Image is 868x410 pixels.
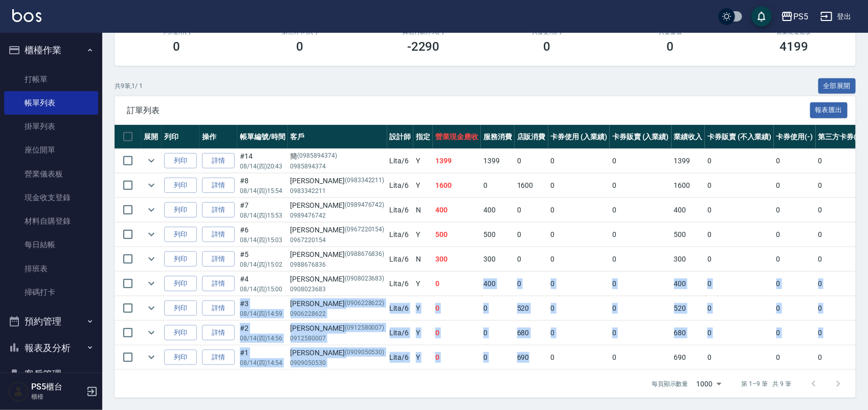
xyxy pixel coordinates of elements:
p: 0985894374 [291,162,385,171]
p: 0989476742 [291,211,385,220]
td: 0 [816,321,865,345]
button: expand row [144,325,159,340]
td: Y [413,296,433,320]
p: 08/14 (四) 15:54 [240,186,285,196]
button: 列印 [164,251,197,267]
p: (0983342211) [345,176,385,186]
h3: 0 [667,39,674,54]
h3: 0 [173,39,180,54]
th: 操作 [199,125,237,149]
button: 列印 [164,153,197,169]
p: 08/14 (四) 15:00 [240,285,285,294]
td: #1 [237,346,288,370]
a: 材料自購登錄 [4,209,98,233]
p: 0906228622 [291,309,385,318]
td: 0 [774,272,816,296]
td: Lita /6 [387,321,414,345]
div: 1000 [693,370,725,398]
td: 0 [515,223,548,247]
td: 0 [774,247,816,271]
td: Lita /6 [387,149,414,173]
a: 詳情 [202,350,235,365]
div: [PERSON_NAME] [291,274,385,285]
button: 報表匯出 [810,102,848,118]
button: expand row [144,300,159,316]
td: 1399 [672,149,705,173]
button: expand row [144,251,159,267]
td: 0 [816,247,865,271]
p: 櫃檯 [31,392,83,401]
td: #3 [237,296,288,320]
td: Lita /6 [387,174,414,198]
h3: 4199 [780,39,808,54]
div: 簡 [291,151,385,162]
td: 0 [610,223,672,247]
h3: 0 [543,39,550,54]
p: 08/14 (四) 15:53 [240,211,285,220]
td: 300 [672,247,705,271]
td: 0 [433,296,481,320]
td: 680 [672,321,705,345]
div: [PERSON_NAME] [291,323,385,334]
td: 0 [705,296,773,320]
a: 掛單列表 [4,115,98,138]
td: 300 [481,247,515,271]
td: 0 [515,247,548,271]
div: [PERSON_NAME] [291,348,385,358]
p: 0988676836 [291,260,385,269]
img: Logo [12,9,41,22]
td: 0 [433,346,481,370]
td: 0 [548,174,610,198]
td: Y [413,174,433,198]
td: 0 [548,149,610,173]
th: 服務消費 [481,125,515,149]
th: 卡券使用(-) [774,125,816,149]
td: 0 [705,198,773,222]
div: [PERSON_NAME] [291,249,385,260]
p: 0912580007 [291,334,385,343]
td: 400 [672,198,705,222]
td: 0 [705,247,773,271]
p: 08/14 (四) 14:59 [240,309,285,318]
td: 0 [774,149,816,173]
td: 300 [433,247,481,271]
a: 打帳單 [4,68,98,91]
h3: -2290 [407,39,440,54]
button: 列印 [164,300,197,316]
td: 0 [816,198,865,222]
th: 展開 [141,125,162,149]
a: 掃碼打卡 [4,280,98,304]
td: 0 [515,272,548,296]
td: Lita /6 [387,272,414,296]
a: 現金收支登錄 [4,186,98,209]
button: expand row [144,153,159,168]
td: #4 [237,272,288,296]
td: Y [413,272,433,296]
td: 0 [610,296,672,320]
a: 帳單列表 [4,91,98,115]
button: PS5 [777,6,812,27]
button: expand row [144,350,159,365]
button: 列印 [164,202,197,218]
p: 0983342211 [291,186,385,196]
td: 500 [481,223,515,247]
td: 0 [548,296,610,320]
td: 1600 [515,174,548,198]
td: 400 [672,272,705,296]
td: 0 [548,247,610,271]
td: 0 [774,198,816,222]
td: 690 [515,346,548,370]
td: #2 [237,321,288,345]
p: (0967220154) [345,225,385,235]
td: #6 [237,223,288,247]
h5: PS5櫃台 [31,382,83,392]
td: #8 [237,174,288,198]
button: save [751,6,772,27]
td: 520 [515,296,548,320]
a: 營業儀表板 [4,162,98,186]
td: 0 [610,198,672,222]
th: 卡券使用 (入業績) [548,125,610,149]
div: [PERSON_NAME] [291,225,385,235]
td: 400 [481,272,515,296]
div: PS5 [793,10,808,23]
